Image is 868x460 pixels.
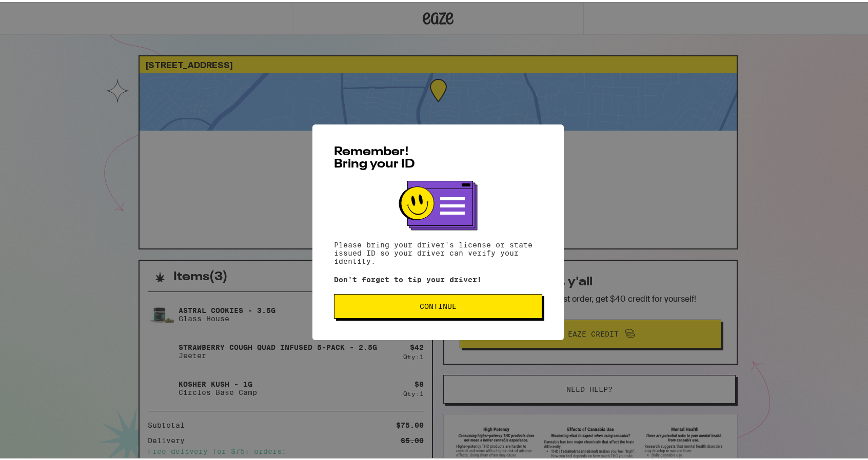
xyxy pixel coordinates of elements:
[334,292,542,317] button: Continue
[420,301,457,308] span: Continue
[334,144,415,169] span: Remember! Bring your ID
[334,274,542,282] p: Don't forget to tip your driver!
[334,239,542,263] p: Please bring your driver's license or state issued ID so your driver can verify your identity.
[6,7,74,15] span: Hi. Need any help?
